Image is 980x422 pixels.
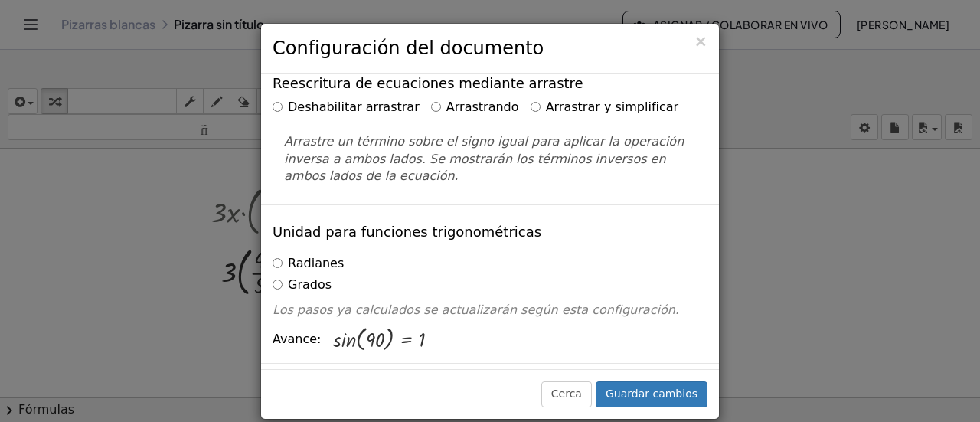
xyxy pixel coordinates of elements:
font: Cerca [551,388,582,400]
font: Arrastre un término sobre el signo igual para aplicar la operación inversa a ambos lados. Se most... [284,134,684,184]
input: Arrastrando [431,102,441,112]
font: Avance: [273,332,321,346]
font: Arrastrando [446,100,519,114]
font: × [694,32,707,51]
font: Radianes [288,256,344,270]
font: Los pasos ya calculados se actualizarán según esta configuración. [273,303,679,317]
font: Arrastrar y simplificar [546,100,679,114]
input: Grados [273,280,283,290]
input: Radianes [273,258,283,268]
button: Guardar cambios [596,381,707,407]
font: Reescritura de ecuaciones mediante arrastre [273,75,583,91]
input: Arrastrar y simplificar [531,102,541,112]
input: Deshabilitar arrastrar [273,102,283,112]
button: Cerca [694,34,707,50]
font: Grados [288,277,332,292]
font: Unidad para funciones trigonométricas [273,224,541,240]
font: Guardar cambios [606,388,697,400]
button: Cerca [541,381,592,407]
font: Configuración del documento [273,38,544,59]
font: Deshabilitar arrastrar [288,100,420,114]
